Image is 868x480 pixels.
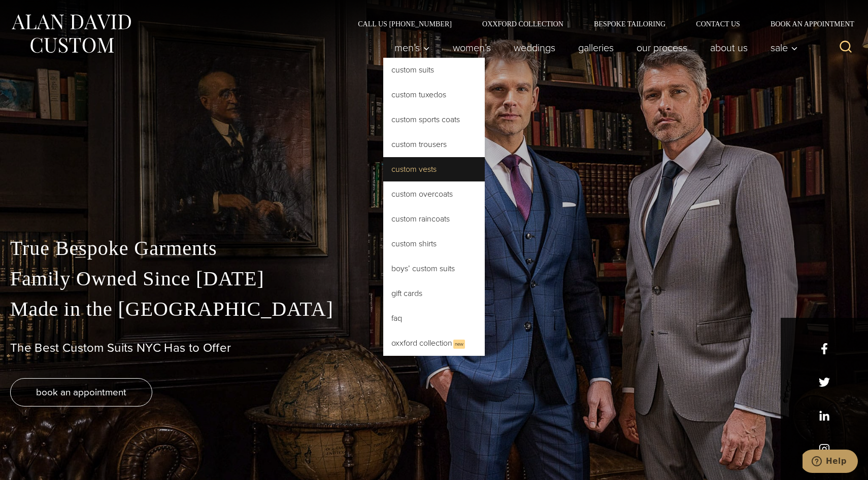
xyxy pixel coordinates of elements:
[625,38,699,58] a: Our Process
[343,20,858,27] nav: Secondary Navigation
[10,341,858,355] h1: The Best Custom Suits NYC Has to Offer
[383,132,485,157] a: Custom Trousers
[383,306,485,330] a: FAQ
[833,35,858,60] button: View Search Form
[10,11,132,56] img: Alan David Custom
[10,378,152,407] a: book an appointment
[579,20,681,27] a: Bespoke Tailoring
[442,38,503,58] a: Women’s
[383,207,485,231] a: Custom Raincoats
[383,58,485,82] a: Custom Suits
[383,182,485,206] a: Custom Overcoats
[343,20,467,27] a: Call Us [PHONE_NUMBER]
[503,38,567,58] a: weddings
[36,385,126,399] span: book an appointment
[383,232,485,256] a: Custom Shirts
[803,450,858,475] iframe: Opens a widget where you can chat to one of our agents
[383,83,485,107] a: Custom Tuxedos
[383,331,485,356] a: Oxxford CollectionNew
[681,20,755,27] a: Contact Us
[755,20,858,27] a: Book an Appointment
[759,38,804,58] button: Sale sub menu toggle
[383,107,485,132] a: Custom Sports Coats
[453,340,465,349] span: New
[383,281,485,306] a: Gift Cards
[383,38,442,58] button: Child menu of Men’s
[383,38,804,58] nav: Primary Navigation
[383,157,485,181] a: Custom Vests
[10,233,858,324] p: True Bespoke Garments Family Owned Since [DATE] Made in the [GEOGRAPHIC_DATA]
[567,38,625,58] a: Galleries
[699,38,759,58] a: About Us
[383,256,485,281] a: Boys’ Custom Suits
[467,20,579,27] a: Oxxford Collection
